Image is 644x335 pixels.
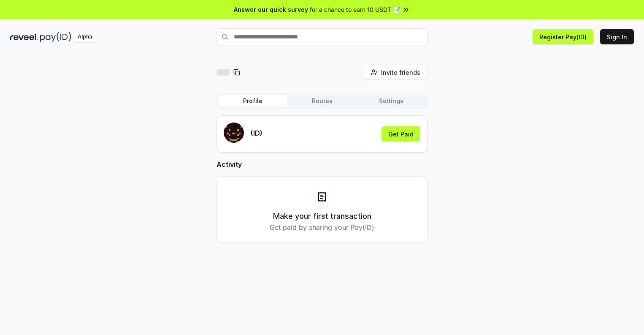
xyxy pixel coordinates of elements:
[382,126,420,142] button: Get Paid
[381,68,420,77] span: Invite friends
[364,65,428,80] button: Invite friends
[533,29,593,44] button: Register Pay(ID)
[73,32,97,42] div: Alpha
[218,95,287,107] button: Profile
[251,128,262,138] p: (ID)
[270,222,374,232] p: Get paid by sharing your Pay(ID)
[310,5,400,14] span: for a chance to earn 10 USDT 📝
[216,159,428,169] h2: Activity
[10,32,38,42] img: reveel_dark
[40,32,71,42] img: pay_id
[357,95,426,107] button: Settings
[287,95,357,107] button: Routes
[600,29,634,44] button: Sign In
[273,210,371,222] h3: Make your first transaction
[234,5,308,14] span: Answer our quick survey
